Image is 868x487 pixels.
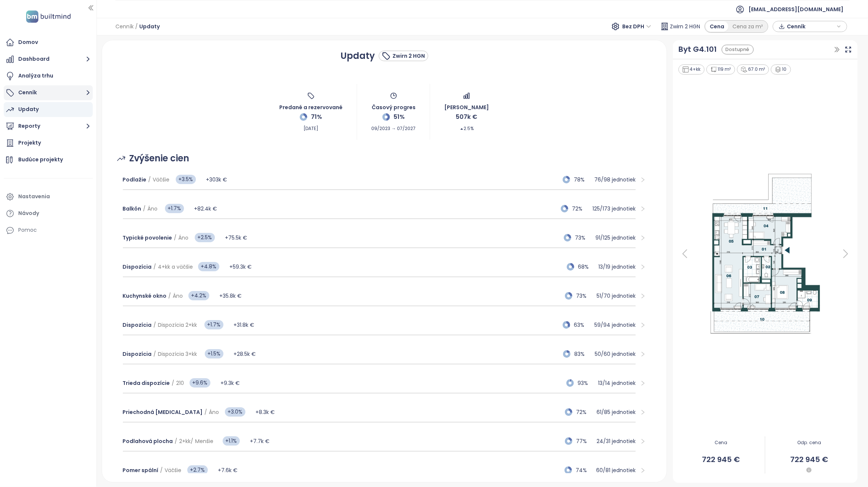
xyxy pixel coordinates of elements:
[371,121,416,132] span: 09/2023 → 07/2027
[165,467,182,474] span: Väčšie
[130,151,190,165] span: Zvýšenie cien
[677,454,765,465] span: 722 945 €
[191,437,194,445] span: /
[765,439,853,446] span: Odp. cena
[18,209,39,218] div: Návody
[206,176,227,183] span: +303k €
[394,112,405,121] span: 51%
[574,175,590,184] span: 78%
[18,71,53,80] div: Analýza trhu
[188,291,209,300] span: +4.2%
[218,467,238,474] span: +7.6k €
[728,21,767,32] div: Cena za m²
[640,351,646,357] span: right
[372,99,416,111] span: Časový progres
[597,437,636,445] p: 24 / 31 jednotiek
[623,21,651,32] span: Bez DPH
[4,85,93,100] button: Cenník
[177,379,184,387] span: 210
[175,437,178,445] span: /
[4,119,93,134] button: Reporty
[123,321,152,329] span: Dispozícia
[595,234,636,242] p: 91 / 125 jednotiek
[640,468,646,473] span: right
[123,379,170,387] span: Trieda dispozície
[311,112,322,121] span: 71%
[149,176,151,183] span: /
[154,263,156,271] span: /
[640,235,646,241] span: right
[748,0,843,18] span: [EMAIL_ADDRESS][DOMAIN_NAME]
[158,263,193,271] span: 4+kk a väčšie
[640,439,646,444] span: right
[123,176,147,183] span: Podlažie
[173,292,183,300] span: Áno
[575,234,591,242] span: 73%
[597,408,636,416] p: 61 / 85 jednotiek
[670,20,700,33] span: Zwirn 2 HGN
[179,437,191,445] span: 2+kk
[576,437,592,445] span: 77%
[594,175,636,184] p: 76 / 98 jednotiek
[209,408,219,416] span: Áno
[190,378,210,388] span: +9.6%
[640,380,646,386] span: right
[176,175,196,184] span: +3.5%
[598,263,636,271] p: 13 / 19 jednotiek
[123,350,152,358] span: Dispozícia
[233,321,254,329] span: +31.8k €
[4,35,93,50] a: Domov
[123,205,142,212] span: Balkón
[640,206,646,212] span: right
[24,9,73,24] img: logo
[640,293,646,299] span: right
[160,467,163,474] span: /
[123,437,173,445] span: Podlahová plocha
[596,466,636,474] p: 60 / 81 jednotiek
[123,263,152,271] span: Dispozícia
[18,155,63,164] div: Budúce projekty
[678,64,705,75] div: 4+kk
[4,152,93,167] a: Budúce projekty
[205,349,223,358] span: +1.5%
[172,379,175,387] span: /
[701,170,829,338] img: Floor plan
[139,20,160,33] span: Updaty
[187,465,208,475] span: +2.7%
[165,204,184,213] span: +1.7%
[123,234,172,241] span: Typické povolenie
[640,177,646,183] span: right
[303,121,318,132] span: [DATE]
[592,205,636,213] p: 125 / 173 jednotiek
[706,64,735,75] div: 119 m²
[576,408,592,416] span: 72%
[143,205,146,212] span: /
[255,408,275,416] span: +8.3k €
[706,21,728,32] div: Cena
[279,99,343,111] span: Predané a rezervované
[123,467,159,474] span: Pomer spální
[18,105,39,114] div: Updaty
[219,292,242,300] span: +35.8k €
[198,262,219,271] span: +4.8%
[578,263,594,271] span: 68%
[787,21,835,32] span: Cenník
[4,136,93,151] a: Projekty
[574,350,591,358] span: 83%
[578,379,594,387] span: 93%
[4,206,93,221] a: Návody
[225,234,247,241] span: +75.5k €
[460,121,474,132] span: 2.5%
[220,379,240,387] span: +9.3k €
[640,264,646,270] span: right
[444,99,489,111] span: [PERSON_NAME]
[340,49,375,63] h1: Updaty
[678,44,717,55] a: Byt G4.101
[4,189,93,204] a: Nastavenia
[18,192,50,201] div: Nastavenia
[148,205,158,212] span: Áno
[135,20,138,33] span: /
[771,64,791,75] div: 10
[765,454,853,465] span: 722 945 €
